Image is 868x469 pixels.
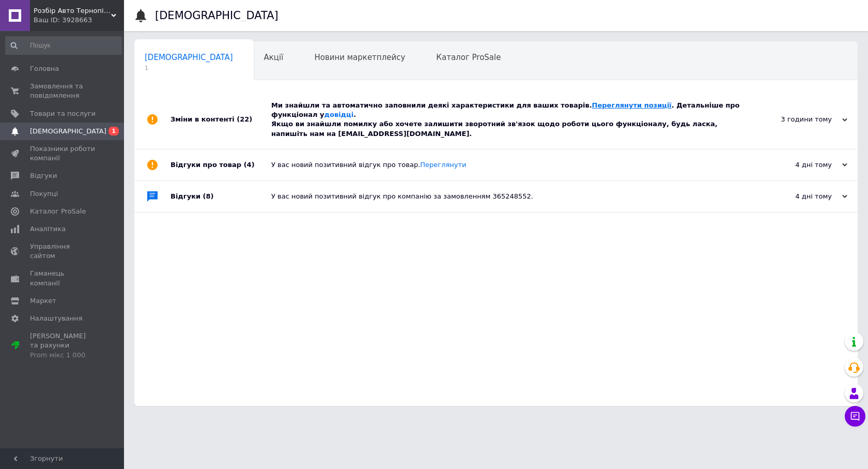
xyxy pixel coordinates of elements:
[264,53,284,62] span: Акції
[314,53,405,62] span: Новини маркетплейсу
[271,160,744,170] div: У вас новий позитивний відгук про товар.
[271,192,744,201] div: У вас новий позитивний відгук про компанію за замовленням 365248552.
[145,64,233,72] span: 1
[30,351,96,360] div: Prom мікс 1 000
[744,160,847,170] div: 4 дні тому
[171,181,271,212] div: Відгуки
[744,192,847,201] div: 4 дні тому
[324,111,353,118] a: довідці
[30,296,56,306] span: Маркет
[30,82,96,100] span: Замовлення та повідомлення
[34,6,111,16] span: Розбір Авто Тернопіль
[30,331,96,360] span: [PERSON_NAME] та рахунки
[30,269,96,288] span: Гаманець компанії
[592,101,672,109] a: Переглянути позиції
[30,314,83,323] span: Налаштування
[271,101,744,139] div: Ми знайшли та автоматично заповнили деякі характеристики для ваших товарів. . Детальніше про функ...
[436,53,501,62] span: Каталог ProSale
[30,224,66,234] span: Аналітика
[30,171,57,180] span: Відгуки
[145,53,233,62] span: [DEMOGRAPHIC_DATA]
[30,109,96,118] span: Товари та послуги
[30,242,96,261] span: Управління сайтом
[5,36,122,55] input: Пошук
[30,189,58,199] span: Покупці
[420,161,466,169] a: Переглянути
[30,144,96,163] span: Показники роботи компанії
[30,64,59,73] span: Головна
[30,207,86,216] span: Каталог ProSale
[845,406,865,427] button: Чат з покупцем
[30,127,106,136] span: [DEMOGRAPHIC_DATA]
[155,9,278,22] h1: [DEMOGRAPHIC_DATA]
[34,16,124,25] div: Ваш ID: 3928663
[203,192,214,200] span: (8)
[244,161,255,169] span: (4)
[744,115,847,124] div: 3 години тому
[171,149,271,180] div: Відгуки про товар
[171,90,271,149] div: Зміни в контенті
[109,127,119,135] span: 1
[237,115,252,123] span: (22)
